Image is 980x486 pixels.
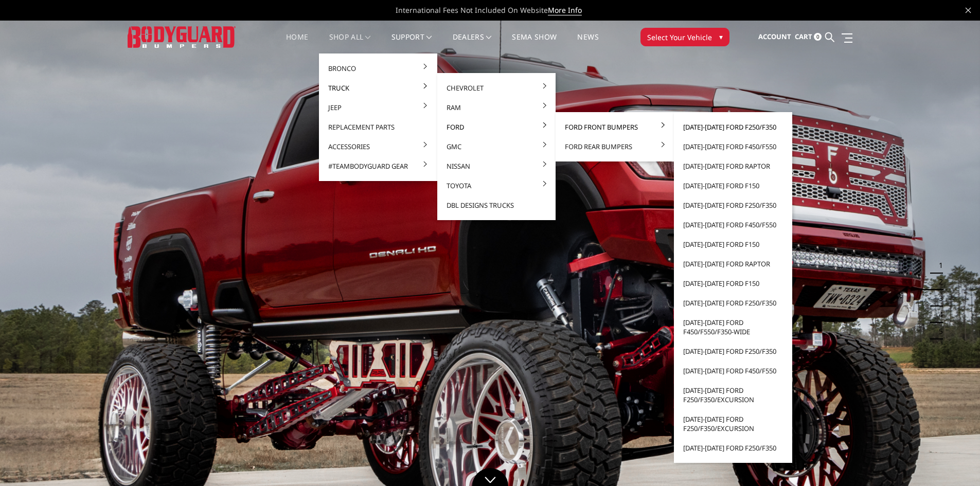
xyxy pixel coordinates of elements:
a: [DATE]-[DATE] Ford F450/F550 [678,215,788,235]
span: Cart [795,32,812,41]
a: Bronco [323,59,433,78]
span: ▾ [719,31,723,42]
span: Account [758,32,791,41]
a: [DATE]-[DATE] Ford F250/F350/Excursion [678,409,788,438]
button: 4 of 5 [933,307,943,323]
a: [DATE]-[DATE] Ford F250/F350 [678,293,788,313]
a: shop all [329,33,371,53]
a: [DATE]-[DATE] Ford F250/F350 [678,341,788,361]
a: GMC [441,137,551,156]
a: Cart 0 [795,23,822,51]
a: Home [286,33,308,53]
a: [DATE]-[DATE] Ford F150 [678,176,788,195]
a: Replacement Parts [323,117,433,137]
a: [DATE]-[DATE] Ford F250/F350 [678,195,788,215]
a: Ram [441,98,551,117]
a: [DATE]-[DATE] Ford F450/F550 [678,361,788,381]
a: Truck [323,78,433,98]
a: Support [391,33,432,53]
button: 2 of 5 [933,274,943,290]
a: [DATE]-[DATE] Ford Raptor [678,254,788,274]
a: Jeep [323,98,433,117]
a: Ford [441,117,551,137]
a: Ford Rear Bumpers [560,137,670,156]
a: [DATE]-[DATE] Ford F250/F350/Excursion [678,381,788,409]
span: Select Your Vehicle [647,32,712,43]
a: Accessories [323,137,433,156]
a: Chevrolet [441,78,551,98]
a: [DATE]-[DATE] Ford F150 [678,235,788,254]
a: [DATE]-[DATE] Ford F450/F550 [678,137,788,156]
a: Click to Down [472,468,508,486]
a: Account [758,23,791,51]
a: SEMA Show [512,33,557,53]
span: 0 [814,33,822,41]
a: Ford Front Bumpers [560,117,670,137]
button: 3 of 5 [933,290,943,307]
a: Dealers [453,33,492,53]
a: DBL Designs Trucks [441,195,551,215]
a: News [577,33,598,53]
button: Select Your Vehicle [640,28,729,46]
a: [DATE]-[DATE] Ford F150 [678,274,788,293]
a: Toyota [441,176,551,195]
a: [DATE]-[DATE] Ford F250/F350 [678,117,788,137]
button: 1 of 5 [933,257,943,274]
a: [DATE]-[DATE] Ford F250/F350 [678,438,788,458]
a: Nissan [441,156,551,176]
a: More Info [548,5,582,15]
a: #TeamBodyguard Gear [323,156,433,176]
a: [DATE]-[DATE] Ford F450/F550/F350-wide [678,313,788,341]
button: 5 of 5 [933,323,943,339]
a: [DATE]-[DATE] Ford Raptor [678,156,788,176]
img: BODYGUARD BUMPERS [128,26,236,47]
